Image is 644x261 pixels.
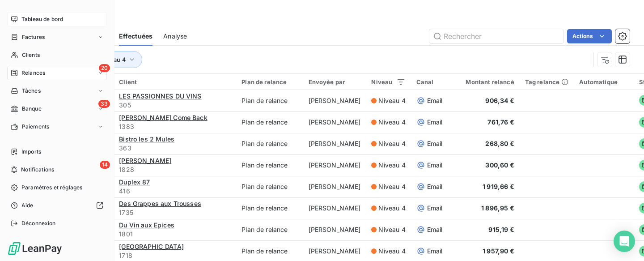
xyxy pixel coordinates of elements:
[119,165,231,174] span: 1828
[485,97,514,104] span: 906,34 €
[378,161,405,170] span: Niveau 4
[7,198,107,213] a: Aide
[21,148,41,156] span: Imports
[303,90,366,111] td: [PERSON_NAME]
[119,230,231,239] span: 1801
[21,166,54,174] span: Notifications
[21,184,82,192] span: Paramètres et réglages
[378,204,405,213] span: Niveau 4
[119,178,150,186] span: Duplex 87
[303,219,366,240] td: [PERSON_NAME]
[119,135,174,143] span: Bistro les 2 Mules
[119,122,231,131] span: 1383
[427,225,443,234] span: Email
[378,96,405,105] span: Niveau 4
[236,133,303,154] td: Plan de relance
[22,87,41,95] span: Tâches
[579,78,628,86] div: Automatique
[485,161,514,169] span: 300,60 €
[7,241,63,256] img: Logo LeanPay
[378,247,405,256] span: Niveau 4
[22,123,49,131] span: Paiements
[119,187,231,196] span: 416
[119,92,201,100] span: LES PASSIONNES DU VINS
[303,111,366,133] td: [PERSON_NAME]
[119,208,231,217] span: 1735
[429,29,563,43] input: Rechercher
[241,78,297,86] div: Plan de relance
[99,64,110,72] span: 20
[119,32,153,41] span: Effectuées
[98,100,110,108] span: 33
[525,78,569,86] div: Tag relance
[427,96,443,105] span: Email
[21,15,63,23] span: Tableau de bord
[371,78,405,86] div: Niveau
[483,183,514,190] span: 1 919,66 €
[481,204,514,212] span: 1 896,95 €
[614,231,635,252] div: Open Intercom Messenger
[22,51,40,59] span: Clients
[303,197,366,219] td: [PERSON_NAME]
[378,139,405,148] span: Niveau 4
[163,32,187,41] span: Analyse
[378,118,405,127] span: Niveau 4
[303,154,366,176] td: [PERSON_NAME]
[567,29,612,43] button: Actions
[119,157,171,164] span: [PERSON_NAME]
[485,140,514,147] span: 268,80 €
[455,78,514,86] div: Montant relancé
[236,219,303,240] td: Plan de relance
[416,78,445,86] div: Canal
[427,247,443,256] span: Email
[236,154,303,176] td: Plan de relance
[100,161,110,169] span: 14
[427,161,443,170] span: Email
[427,139,443,148] span: Email
[236,111,303,133] td: Plan de relance
[119,114,207,121] span: [PERSON_NAME] Come Back
[21,69,45,77] span: Relances
[119,251,231,260] span: 1718
[427,204,443,213] span: Email
[119,101,231,110] span: 305
[427,182,443,191] span: Email
[119,144,231,153] span: 363
[119,78,137,86] span: Client
[119,200,201,207] span: Des Grappes aux Trousses
[236,90,303,111] td: Plan de relance
[487,118,514,126] span: 761,76 €
[378,182,405,191] span: Niveau 4
[236,176,303,197] td: Plan de relance
[22,105,42,113] span: Banque
[119,243,184,250] span: [GEOGRAPHIC_DATA]
[378,225,405,234] span: Niveau 4
[21,219,56,227] span: Déconnexion
[309,78,361,86] div: Envoyée par
[488,226,514,233] span: 915,19 €
[483,247,514,255] span: 1 957,90 €
[303,176,366,197] td: [PERSON_NAME]
[22,33,45,41] span: Factures
[236,197,303,219] td: Plan de relance
[21,201,34,210] span: Aide
[119,221,174,229] span: Du Vin aux Epices
[427,118,443,127] span: Email
[303,133,366,154] td: [PERSON_NAME]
